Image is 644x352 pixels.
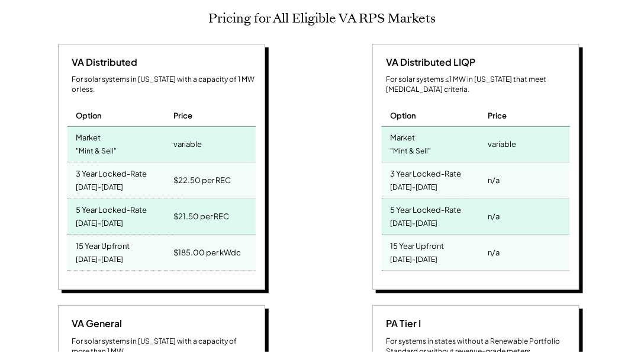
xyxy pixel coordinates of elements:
div: VA Distributed LIQP [382,56,476,69]
div: "Mint & Sell" [76,144,117,160]
div: [DATE]-[DATE] [76,180,124,196]
div: [DATE]-[DATE] [76,216,124,232]
div: [DATE]-[DATE] [391,216,438,232]
div: VA General [67,318,123,331]
div: $185.00 per kWdc [173,245,241,261]
div: VA Distributed [67,56,138,69]
div: 3 Year Locked-Rate [76,166,147,180]
h2: Pricing for All Eligible VA RPS Markets [208,11,436,26]
div: [DATE]-[DATE] [391,252,438,268]
div: 15 Year Upfront [391,238,445,252]
div: variable [173,136,202,153]
div: Option [76,111,102,121]
div: 5 Year Locked-Rate [391,202,462,216]
div: 15 Year Upfront [76,238,130,252]
div: n/a [488,245,500,261]
div: Market [76,130,101,143]
div: [DATE]-[DATE] [76,252,124,268]
div: "Mint & Sell" [391,144,432,160]
div: Option [391,111,417,121]
div: $22.50 per REC [173,172,231,189]
div: For solar systems in [US_STATE] with a capacity of 1 MW or less. [72,75,256,95]
div: $21.50 per REC [173,209,229,225]
div: 3 Year Locked-Rate [391,166,462,180]
div: variable [488,136,516,153]
div: PA Tier I [382,318,421,331]
div: Market [391,130,416,143]
div: Price [173,111,192,121]
div: Price [488,111,507,121]
div: 5 Year Locked-Rate [76,202,147,216]
div: [DATE]-[DATE] [391,180,438,196]
div: n/a [488,172,500,189]
div: n/a [488,209,500,225]
div: For solar systems ≤1 MW in [US_STATE] that meet [MEDICAL_DATA] criteria. [387,75,570,95]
